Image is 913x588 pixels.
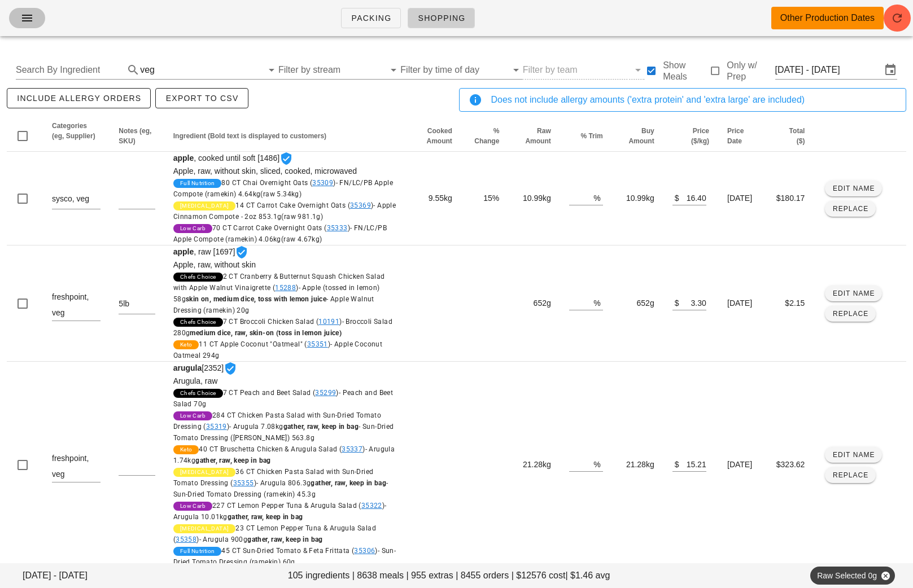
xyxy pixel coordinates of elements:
div: % [593,457,602,471]
button: Edit Name [825,447,882,463]
span: Low Carb [180,502,206,511]
span: 40 CT Bruschetta Chicken & Arugula Salad ( ) [173,445,395,464]
span: Low Carb [180,411,206,420]
span: $323.62 [776,460,805,469]
strong: apple [173,153,194,163]
label: Only w/ Prep [727,60,775,82]
button: Edit Name [825,181,882,196]
a: 35322 [361,502,382,510]
span: (raw 4.67kg) [281,235,322,243]
span: Price Date [727,127,744,145]
span: Low Carb [180,224,206,233]
span: Edit Name [832,185,875,192]
a: 35299 [315,389,336,397]
a: 35333 [327,224,348,232]
a: 35337 [342,445,362,453]
span: Keto [180,340,193,349]
span: Export to CSV [165,94,238,103]
span: 9.55kg [429,194,452,203]
th: Notes (eg, SKU): Not sorted. Activate to sort ascending. [110,121,164,152]
button: Close [880,571,890,581]
span: Keto [180,445,193,454]
a: 35319 [206,423,227,431]
span: % Trim [580,132,602,140]
td: 21.28kg [612,362,663,568]
button: Replace [825,306,875,322]
span: (raw 981.1g) [281,213,323,221]
div: Other Production Dates [780,11,875,25]
th: % Trim: Not sorted. Activate to sort ascending. [560,121,612,152]
div: $ [672,190,679,205]
span: 7 CT Broccoli Chicken Salad ( ) [173,318,392,337]
span: Full Nutrition [180,179,215,188]
span: Chefs Choice [180,318,216,327]
strong: gather, raw, keep in bag [247,536,323,543]
a: 35351 [307,340,328,348]
span: 284 CT Chicken Pasta Salad with Sun-Dried Tomato Dressing ( ) [173,411,394,442]
td: 652g [508,245,560,362]
a: 35358 [176,536,196,543]
div: % [593,295,602,310]
span: Edit Name [832,451,875,459]
td: 10.99kg [508,152,560,245]
strong: arugula [173,363,202,372]
span: 14 CT Carrot Cake Overnight Oats ( ) [173,201,396,221]
span: Full Nutrition [180,547,215,556]
strong: gather, raw, keep in bag [228,513,303,521]
span: [MEDICAL_DATA] [180,468,229,477]
span: [MEDICAL_DATA] [180,201,229,210]
span: - Arugula 7.08kg [229,423,359,431]
span: Cooked Amount [427,127,452,145]
strong: skin on, medium dice, toss with lemon juice [186,295,326,303]
strong: gather, raw, keep in bag [195,457,271,464]
strong: gather, raw, keep in bag [283,423,359,431]
td: [DATE] [718,362,766,568]
span: (raw 5.34kg) [260,190,302,198]
a: 35369 [350,201,371,209]
div: Filter by time of day [400,61,522,79]
span: Apple, raw, without skin, sliced, cooked, microwaved [173,166,357,175]
span: [MEDICAL_DATA] [180,524,229,533]
button: Export to CSV [155,88,248,108]
span: 36 CT Chicken Pasta Salad with Sun-Dried Tomato Dressing ( ) [173,468,388,498]
th: Price Date: Not sorted. Activate to sort ascending. [718,121,766,152]
span: Chefs Choice [180,273,216,282]
span: - Arugula 900g [199,536,323,543]
span: Replace [832,310,869,318]
span: 227 CT Lemon Pepper Tuna & Arugula Salad ( ) [173,502,387,521]
span: Notes (eg, SKU) [119,127,151,145]
span: [2352] [173,363,398,568]
strong: apple [173,247,194,256]
div: veg [140,61,278,79]
span: 45 CT Sun-Dried Tomato & Feta Frittata ( ) [173,547,396,566]
td: 10.99kg [612,152,663,245]
th: Buy Amount: Not sorted. Activate to sort ascending. [612,121,663,152]
span: Packing [351,14,391,23]
div: $ [672,457,679,471]
button: Edit Name [825,286,882,301]
span: Shopping [417,14,465,23]
span: Apple, raw, without skin [173,260,256,269]
a: 35355 [233,479,254,487]
span: | $1.46 avg [565,569,610,582]
a: 15288 [275,284,296,292]
div: $ [672,295,679,310]
th: Total ($): Not sorted. Activate to sort ascending. [766,121,814,152]
span: - Arugula 806.3g [256,479,386,487]
span: Edit Name [832,289,875,297]
div: % [593,190,602,205]
span: 80 CT Chai Overnight Oats ( ) [173,179,393,198]
span: - Arugula 10.01kg [173,502,387,521]
span: Raw Amount [525,127,551,145]
a: 10191 [318,318,339,326]
td: [DATE] [718,152,766,245]
a: Shopping [408,8,475,28]
td: 21.28kg [508,362,560,568]
span: , raw [1697] [173,247,398,361]
button: Replace [825,467,875,483]
span: 70 CT Carrot Cake Overnight Oats ( ) [173,224,387,243]
span: 15% [483,194,499,203]
a: Packing [341,8,401,28]
span: Replace [832,205,869,213]
span: $2.15 [785,299,805,308]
